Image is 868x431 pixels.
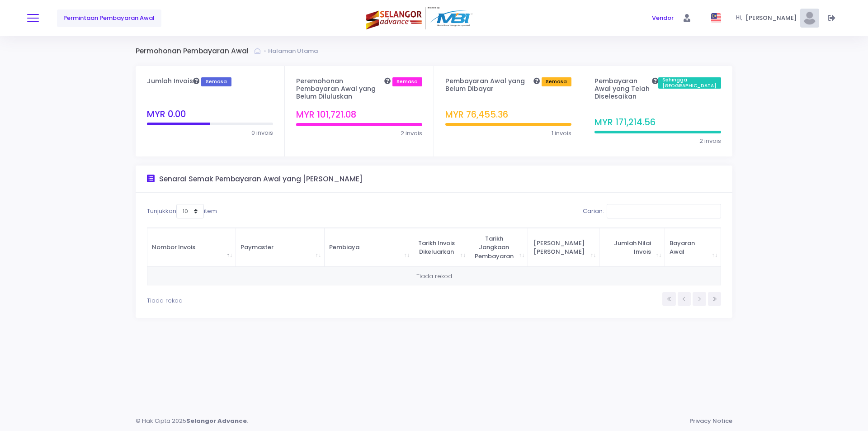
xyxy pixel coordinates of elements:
[159,175,363,184] h3: Senarai Semak Pembayaran Awal yang [PERSON_NAME]
[552,129,571,138] span: 1 invois
[136,47,255,56] h3: Permohonan Pembayaran Awal
[147,204,217,218] label: Tunjukkan item
[445,96,571,120] h4: MYR 76,455.36
[665,228,721,267] th: Bayaran Awal : activate to sort column ascending
[607,204,721,218] input: Carian:
[147,228,236,267] th: Nombor Invois : activate to sort column descending
[268,47,320,56] a: Halaman Utama
[745,14,800,23] span: [PERSON_NAME]
[528,228,599,267] th: Mata Wang : activate to sort column ascending
[800,9,819,28] img: Pic
[392,77,423,86] span: Semasa
[147,89,231,119] h4: MYR 0.00
[583,204,721,218] label: Carian:
[296,109,422,120] h4: MYR 101,721.08
[594,104,721,128] h4: MYR 171,214.56
[296,77,422,100] h4: Peremohonan Pembayaran Awal yang Belum Diluluskan
[147,77,231,86] h4: Jumlah Invois
[542,77,572,86] span: Semasa
[736,14,745,22] span: Hi,
[176,204,204,218] select: Tunjukkanitem
[366,7,475,29] img: Logo
[201,77,231,86] span: Semasa
[401,129,422,138] span: 2 invois
[186,417,247,426] strong: Selangor Advance
[325,228,413,267] th: Pembiaya : activate to sort column ascending
[136,417,255,426] div: © Hak Cipta 2025 .
[699,137,721,146] span: 2 invois
[251,128,273,137] span: 0 invois
[147,291,381,305] div: Tiada rekod
[413,228,469,267] th: Tarikh Invois Dikeluarkan : activate to sort column ascending
[147,267,721,285] td: Tiada rekod
[594,77,721,100] h4: Pembayaran Awal yang Telah Diselesaikan
[236,228,325,267] th: Paymaster : activate to sort column ascending
[469,228,528,267] th: Tarikh Jangkaan Pembayaran : activate to sort column ascending
[652,14,674,23] span: Vendor
[689,417,732,426] a: Privacy Notice
[599,228,665,267] th: Jumlah Nilai Invois : activate to sort column ascending
[658,77,722,89] span: Sehingga [GEOGRAPHIC_DATA]
[445,77,571,93] h4: Pembayaran Awal yang Belum Dibayar
[57,9,161,27] a: Permintaan Pembayaran Awal
[63,14,155,23] span: Permintaan Pembayaran Awal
